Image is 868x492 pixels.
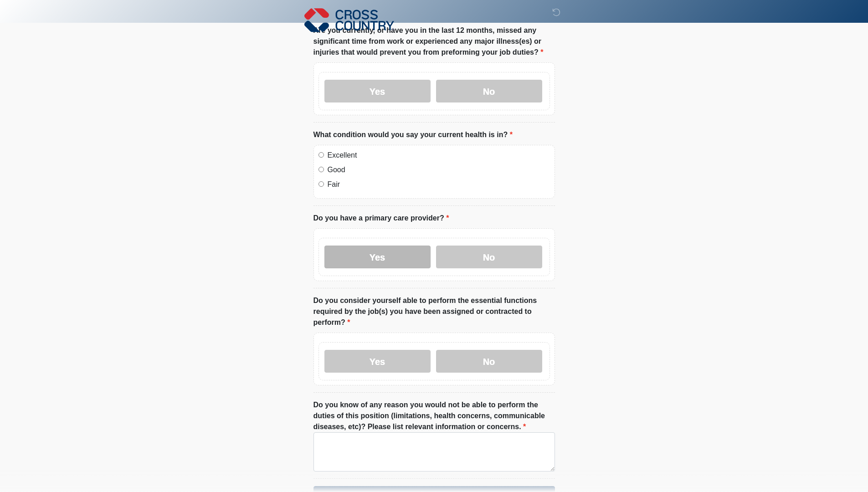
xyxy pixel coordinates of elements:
[304,7,395,33] img: Cross Country Logo
[313,25,555,58] label: Are you currently, or have you in the last 12 months, missed any significant time from work or ex...
[328,164,550,175] label: Good
[313,129,513,140] label: What condition would you say your current health is in?
[318,152,324,158] input: Excellent
[313,295,555,328] label: Do you consider yourself able to perform the essential functions required by the job(s) you have ...
[328,150,550,161] label: Excellent
[436,80,542,102] label: No
[324,350,431,373] label: Yes
[436,350,542,373] label: No
[313,213,449,224] label: Do you have a primary care provider?
[328,179,550,190] label: Fair
[313,400,555,432] label: Do you know of any reason you would not be able to perform the duties of this position (limitatio...
[318,181,324,187] input: Fair
[324,246,431,268] label: Yes
[318,167,324,172] input: Good
[324,80,431,102] label: Yes
[436,246,542,268] label: No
